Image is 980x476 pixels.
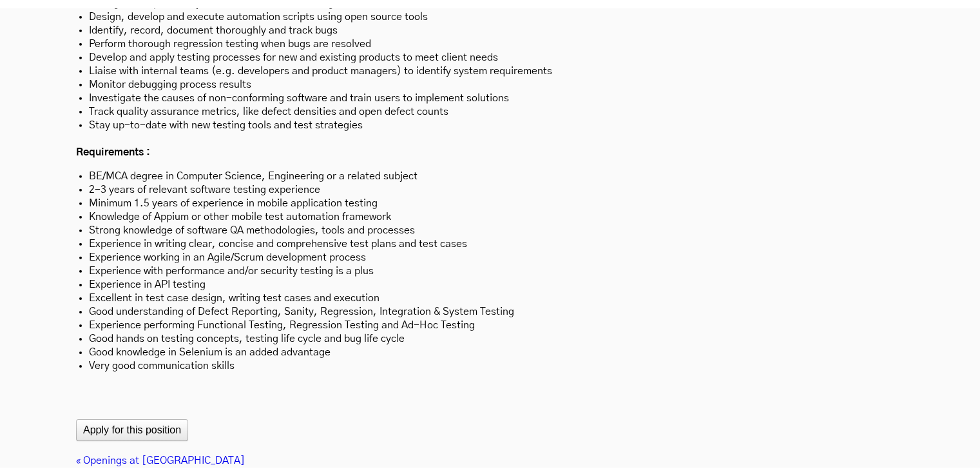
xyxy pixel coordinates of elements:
li: Investigate the causes of non-conforming software and train users to implement solutions [89,92,891,105]
li: Minimum 1.5 years of experience in mobile application testing [89,197,891,210]
li: Experience in API testing [89,278,891,292]
li: Good hands on testing concepts, testing life cycle and bug life cycle [89,332,891,346]
li: Stay up-to-date with new testing tools and test strategies [89,119,891,132]
li: Good knowledge in Selenium is an added advantage [89,346,891,359]
li: BE/MCA degree in Computer Science, Engineering or a related subject [89,170,891,183]
li: Experience with performance and/or security testing is a plus [89,264,891,278]
li: Track quality assurance metrics, like defect densities and open defect counts [89,105,891,119]
li: Identify, record, document thoroughly and track bugs [89,24,891,37]
strong: Requirements : [76,147,150,157]
li: Experience in writing clear, concise and comprehensive test plans and test cases [89,237,891,251]
li: Experience working in an Agile/Scrum development process [89,251,891,264]
li: Liaise with internal teams (e.g. developers and product managers) to identify system requirements [89,64,891,78]
li: Develop and apply testing processes for new and existing products to meet client needs [89,51,891,64]
li: Good understanding of Defect Reporting, Sanity, Regression, Integration & System Testing [89,305,891,319]
li: 2-3 years of relevant software testing experience [89,183,891,197]
li: Design, develop and execute automation scripts using open source tools [89,10,891,24]
li: Perform thorough regression testing when bugs are resolved [89,37,891,51]
li: Strong knowledge of software QA methodologies, tools and processes [89,224,891,237]
a: « Openings at [GEOGRAPHIC_DATA] [76,455,245,466]
li: Monitor debugging process results [89,78,891,92]
li: Experience performing Functional Testing, Regression Testing and Ad-Hoc Testing [89,319,891,332]
li: Knowledge of Appium or other mobile test automation framework [89,210,891,224]
button: Apply for this position [76,419,188,441]
li: Excellent in test case design, writing test cases and execution [89,292,891,305]
li: Very good communication skills [89,359,891,373]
